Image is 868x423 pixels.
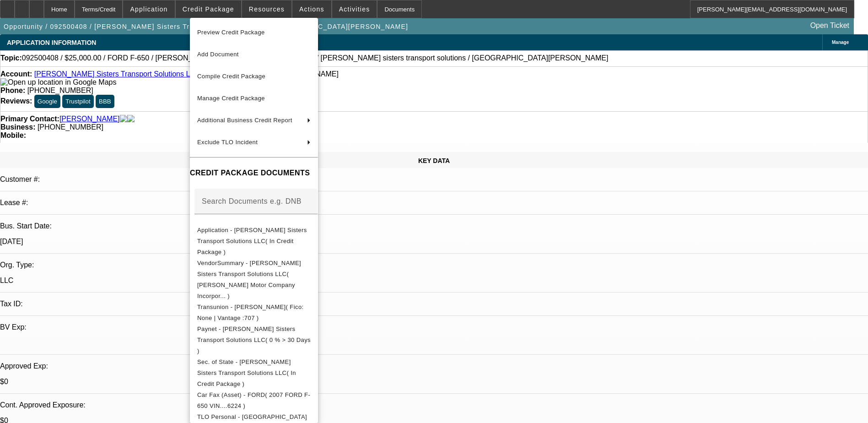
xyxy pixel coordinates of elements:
h4: CREDIT PACKAGE DOCUMENTS [190,168,318,179]
span: Add Document [197,51,239,58]
button: Application - Shawn Sisters Transport Solutions LLC( In Credit Package ) [190,225,318,258]
span: Compile Credit Package [197,73,265,80]
span: Exclude TLO Incident [197,139,258,146]
span: Manage Credit Package [197,95,265,102]
button: VendorSummary - Shawn Sisters Transport Solutions LLC( Ivey Motor Company Incorpor... ) [190,258,318,302]
span: Paynet - [PERSON_NAME] Sisters Transport Solutions LLC( 0 % > 30 Days ) [197,325,311,354]
button: Car Fax (Asset) - FORD( 2007 FORD F-650 VIN....6224 ) [190,390,318,412]
span: Car Fax (Asset) - FORD( 2007 FORD F-650 VIN....6224 ) [197,391,310,409]
span: Sec. of State - [PERSON_NAME] Sisters Transport Solutions LLC( In Credit Package ) [197,358,296,387]
button: Paynet - Shawn Sisters Transport Solutions LLC( 0 % > 30 Days ) [190,324,318,357]
button: Sec. of State - Shawn Sisters Transport Solutions LLC( In Credit Package ) [190,357,318,390]
mat-label: Search Documents e.g. DNB [202,197,302,205]
span: Additional Business Credit Report [197,117,292,124]
span: VendorSummary - [PERSON_NAME] Sisters Transport Solutions LLC( [PERSON_NAME] Motor Company Incorp... [197,260,301,299]
button: Transunion - Montgomery, Sharita( Fico: None | Vantage :707 ) [190,302,318,324]
span: Transunion - [PERSON_NAME]( Fico: None | Vantage :707 ) [197,304,304,321]
span: Preview Credit Package [197,29,265,36]
span: Application - [PERSON_NAME] Sisters Transport Solutions LLC( In Credit Package ) [197,227,307,255]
